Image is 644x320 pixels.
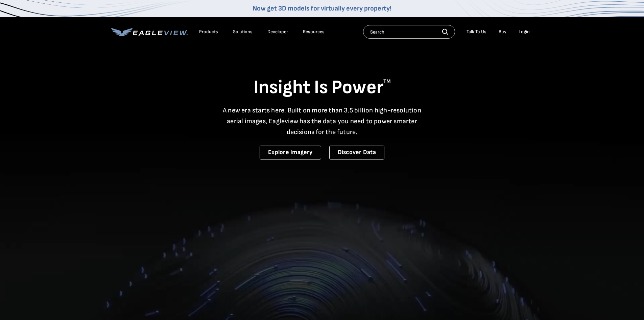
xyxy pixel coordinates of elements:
[363,25,455,39] input: Search
[111,76,533,100] h1: Insight Is Power
[267,29,288,35] a: Developer
[499,29,506,35] a: Buy
[303,29,325,35] div: Resources
[199,29,218,35] div: Products
[219,105,426,137] p: A new era starts here. Built on more than 3.5 billion high-resolution aerial images, Eagleview ha...
[233,29,253,35] div: Solutions
[519,29,530,35] div: Login
[253,4,391,13] a: Now get 3D models for virtually every property!
[383,78,391,85] sup: TM
[329,146,384,159] a: Discover Data
[467,29,486,35] div: Talk To Us
[260,146,321,159] a: Explore Imagery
